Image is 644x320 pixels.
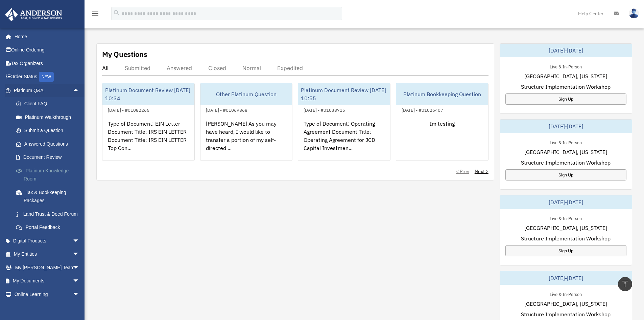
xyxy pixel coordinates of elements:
[5,248,90,261] a: My Entitiesarrow_drop_down
[298,83,390,105] div: Platinum Document Review [DATE] 10:55
[9,151,90,164] a: Document Review
[396,106,449,113] div: [DATE] - #01026407
[298,83,390,161] a: Platinum Document Review [DATE] 10:55[DATE] - #01038715Type of Document: Operating Agreement Docu...
[5,57,90,70] a: Tax Organizers
[73,234,86,248] span: arrow_drop_down
[544,63,587,70] div: Live & In-Person
[73,84,86,98] span: arrow_drop_up
[102,65,109,71] div: All
[475,168,488,175] a: Next >
[200,83,292,105] div: Other Platinum Question
[396,114,488,167] div: Im testing
[544,290,587,297] div: Live & In-Person
[113,9,120,17] i: search
[505,245,626,256] a: Sign Up
[102,49,147,59] div: My Questions
[544,138,587,146] div: Live & In-Person
[5,261,90,274] a: My [PERSON_NAME] Teamarrow_drop_down
[242,65,261,71] div: Normal
[621,280,629,288] i: vertical_align_top
[396,83,488,161] a: Platinum Bookkeeping Question[DATE] - #01026407Im testing
[505,93,626,105] a: Sign Up
[5,43,90,57] a: Online Ordering
[73,274,86,288] span: arrow_drop_down
[200,106,253,113] div: [DATE] - #01069868
[167,65,192,71] div: Answered
[396,83,488,105] div: Platinum Bookkeeping Question
[73,287,86,301] span: arrow_drop_down
[9,97,90,111] a: Client FAQ
[200,114,292,167] div: [PERSON_NAME] As you may have heard, I would like to transfer a portion of my self-directed ...
[500,271,632,285] div: [DATE]-[DATE]
[524,300,607,308] span: [GEOGRAPHIC_DATA], [US_STATE]
[5,70,90,84] a: Order StatusNEW
[91,9,99,18] i: menu
[500,44,632,57] div: [DATE]-[DATE]
[102,106,155,113] div: [DATE] - #01082266
[298,106,351,113] div: [DATE] - #01038715
[500,195,632,209] div: [DATE]-[DATE]
[500,120,632,133] div: [DATE]-[DATE]
[102,114,194,167] div: Type of Document: EIN Letter Document Title: IRS EIN LETTER Document Title: IRS EIN LETTER Top Co...
[5,84,90,97] a: Platinum Q&Aarrow_drop_up
[200,83,293,161] a: Other Platinum Question[DATE] - #01069868[PERSON_NAME] As you may have heard, I would like to tra...
[9,221,90,234] a: Portal Feedback
[505,169,626,180] a: Sign Up
[524,72,607,80] span: [GEOGRAPHIC_DATA], [US_STATE]
[102,83,195,161] a: Platinum Document Review [DATE] 10:34[DATE] - #01082266Type of Document: EIN Letter Document Titl...
[544,214,587,221] div: Live & In-Person
[521,310,611,318] span: Structure Implementation Workshop
[102,83,194,105] div: Platinum Document Review [DATE] 10:34
[91,12,99,18] a: menu
[5,234,90,248] a: Digital Productsarrow_drop_down
[298,114,390,167] div: Type of Document: Operating Agreement Document Title: Operating Agreement for JCD Capital Investm...
[521,158,611,167] span: Structure Implementation Workshop
[9,207,90,221] a: Land Trust & Deed Forum
[524,148,607,156] span: [GEOGRAPHIC_DATA], [US_STATE]
[73,248,86,261] span: arrow_drop_down
[9,164,90,186] a: Platinum Knowledge Room
[9,137,90,151] a: Answered Questions
[5,30,86,43] a: Home
[9,124,90,137] a: Submit a Question
[5,287,90,301] a: Online Learningarrow_drop_down
[3,8,64,21] img: Anderson Advisors Platinum Portal
[9,110,90,124] a: Platinum Walkthrough
[521,83,611,91] span: Structure Implementation Workshop
[73,261,86,275] span: arrow_drop_down
[521,234,611,242] span: Structure Implementation Workshop
[5,274,90,288] a: My Documentsarrow_drop_down
[208,65,226,71] div: Closed
[125,65,150,71] div: Submitted
[629,8,639,18] img: User Pic
[618,277,632,291] a: vertical_align_top
[277,65,303,71] div: Expedited
[9,186,90,207] a: Tax & Bookkeeping Packages
[39,72,54,82] div: NEW
[524,224,607,232] span: [GEOGRAPHIC_DATA], [US_STATE]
